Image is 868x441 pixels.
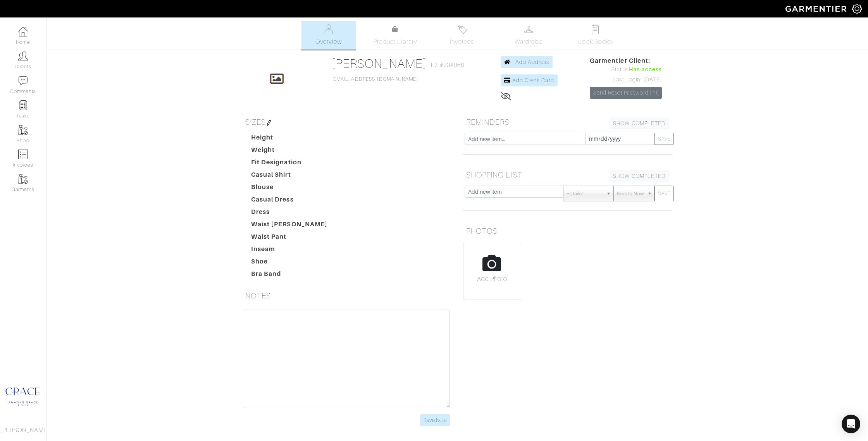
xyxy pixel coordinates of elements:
h5: REMINDERS [463,114,672,130]
dt: Casual Dress [245,195,334,207]
h5: SHOPPING LIST [463,167,672,183]
dt: Height [245,133,334,145]
span: Add Address [515,59,549,65]
a: Wardrobe [501,21,556,50]
button: SAVE [654,133,674,145]
a: Add Credit Card [501,74,558,86]
img: garmentier-logo-header-white-b43fb05a5012e4ada735d5af1a66efaba907eab6374d6393d1fbf88cb4ef424d.png [782,2,852,16]
img: gear-icon-white-bd11855cb880d31180b6d7d6211b90ccbf57a29d726f0c71d8c61bd08dd39cc2.png [852,4,862,14]
img: wardrobe-487a4870c1b7c33e795ec22d11cfc2ed9d08956e64fb3008fe2437562e282088.svg [524,24,534,34]
h5: PHOTOS [463,223,672,239]
div: Open Intercom Messenger [842,415,860,433]
span: Wardrobe [515,37,542,47]
a: Product Library [368,25,422,47]
span: Garmentier Client: [590,56,662,65]
span: Invoices [450,37,474,47]
span: ID: #204868 [431,60,465,70]
img: orders-27d20c2124de7fd6de4e0e44c1d41de31381a507db9b33961299e4e07d508b8c.svg [457,24,467,34]
div: Status: [590,65,662,74]
a: SHOW COMPLETED [610,170,669,182]
span: Needs Now [617,186,644,202]
img: clients-icon-6bae9207a08558b7cb47a8932f037763ab4055f8c8b6bfacd5dc20c3e0201464.png [18,51,28,61]
span: Add Credit Card [512,77,554,83]
a: Add Address [501,56,553,68]
div: Last Login: [DATE] [590,76,662,84]
button: SAVE [654,186,674,201]
img: garments-icon-b7da505a4dc4fd61783c78ac3ca0ef83fa9d6f193b1c9dc38574b1d14d53ca28.png [18,125,28,135]
span: Retailer [567,186,603,202]
dt: Inseam [245,245,334,257]
a: [EMAIL_ADDRESS][DOMAIN_NAME] [331,76,418,82]
dt: Bra Band [245,269,334,282]
img: pen-cf24a1663064a2ec1b9c1bd2387e9de7a2fa800b781884d57f21acf72779bad2.png [266,120,272,126]
dt: Casual Shirt [245,170,334,183]
span: Product Library [374,37,417,47]
img: todo-9ac3debb85659649dc8f770b8b6100bb5dab4b48dedcbae339e5042a72dfd3cc.svg [591,24,600,34]
img: dashboard-icon-dbcd8f5a0b271acd01030246c82b418ddd0df26cd7fceb0bd07c9910d44c42f6.png [18,27,28,36]
a: Invoices [435,21,489,50]
img: orders-icon-0abe47150d42831381b5fb84f609e132dff9fe21cb692f30cb5eec754e2cba89.png [18,150,28,159]
img: basicinfo-40fd8af6dae0f16599ec9e87c0ef1c0a1fdea2edbe929e3d69a839185d80c458.svg [324,24,334,34]
dt: Waist Pant [245,232,334,245]
input: Save Note [420,414,450,426]
a: Look Books [568,21,622,50]
dt: Shoe [245,257,334,269]
dt: Dress [245,207,334,220]
img: comment-icon-a0a6a9ef722e966f86d9cbdc48e553b5cf19dbc54f86b18d962a5391bc8f6eb6.png [18,76,28,86]
dt: Waist [PERSON_NAME] [245,220,334,232]
dt: Weight [245,145,334,158]
h5: NOTES [242,288,451,303]
a: Overview [301,21,356,50]
a: [PERSON_NAME] [331,57,427,71]
input: Add new item [465,186,563,198]
span: Overview [315,37,341,47]
span: Has access [629,65,662,74]
dt: Blouse [245,183,334,195]
span: Look Books [578,37,613,47]
a: Send Reset Password link [590,87,662,99]
img: reminder-icon-8004d30b9f0a5d33ae49ab947aed9ed385cf756f9e5892f1edd6e32f2345188e.png [18,100,28,110]
dt: Fit Designation [245,158,334,170]
img: garments-icon-b7da505a4dc4fd61783c78ac3ca0ef83fa9d6f193b1c9dc38574b1d14d53ca28.png [18,174,28,184]
h5: SIZES [242,114,451,130]
a: SHOW COMPLETED [610,117,669,129]
input: Add new item... [465,133,586,145]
